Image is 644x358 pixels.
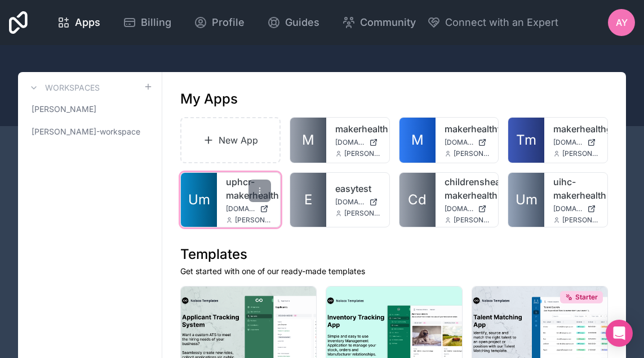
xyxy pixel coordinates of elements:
[27,122,153,142] a: [PERSON_NAME]-workspace
[411,131,424,149] span: M
[562,149,598,158] span: [PERSON_NAME][EMAIL_ADDRESS][DOMAIN_NAME]
[575,293,598,302] span: Starter
[181,173,217,227] a: Um
[285,15,319,30] span: Guides
[553,175,598,202] a: uihc-makerhealth
[48,10,109,35] a: Apps
[427,15,558,30] button: Connect with an Expert
[302,131,314,149] span: M
[185,10,254,35] a: Profile
[226,175,271,202] a: uphcr-makerhealth
[114,10,180,35] a: Billing
[445,138,474,147] span: [DOMAIN_NAME]
[553,122,598,136] a: makerhealthgeneraltest
[212,15,245,30] span: Profile
[335,138,365,147] span: [DOMAIN_NAME]
[27,81,100,95] a: Workspaces
[290,173,326,227] a: E
[290,118,326,163] a: M
[562,216,598,225] span: [PERSON_NAME][EMAIL_ADDRESS][DOMAIN_NAME]
[360,15,416,30] span: Community
[445,138,490,147] a: [DOMAIN_NAME]
[445,204,490,213] a: [DOMAIN_NAME]
[333,10,425,35] a: Community
[344,149,380,158] span: [PERSON_NAME][EMAIL_ADDRESS][DOMAIN_NAME]
[335,122,380,136] a: makerhealth
[454,216,490,225] span: [PERSON_NAME][EMAIL_ADDRESS][DOMAIN_NAME]
[335,182,380,195] a: easytest
[606,320,633,347] div: Open Intercom Messenger
[616,16,628,29] span: AY
[445,175,490,202] a: childrenshealth-makerhealth
[399,173,436,227] a: Cd
[27,99,153,119] a: [PERSON_NAME]
[553,138,583,147] span: [DOMAIN_NAME]
[141,15,171,30] span: Billing
[335,198,380,207] a: [DOMAIN_NAME]
[32,104,96,115] span: [PERSON_NAME]
[32,126,140,137] span: [PERSON_NAME]-workspace
[399,118,436,163] a: M
[454,149,490,158] span: [PERSON_NAME][EMAIL_ADDRESS][DOMAIN_NAME]
[180,266,608,277] p: Get started with one of our ready-made templates
[516,191,538,209] span: Um
[45,82,100,93] h3: Workspaces
[516,131,536,149] span: Tm
[508,118,544,163] a: Tm
[408,191,427,209] span: Cd
[445,204,474,213] span: [DOMAIN_NAME]
[445,15,558,30] span: Connect with an Expert
[335,198,365,207] span: [DOMAIN_NAME]
[344,209,380,218] span: [PERSON_NAME][EMAIL_ADDRESS][DOMAIN_NAME]
[553,204,598,213] a: [DOMAIN_NAME]
[335,138,380,147] a: [DOMAIN_NAME]
[226,204,271,213] a: [DOMAIN_NAME]
[180,245,608,263] h1: Templates
[258,10,328,35] a: Guides
[445,122,490,136] a: makerhealthtest
[235,216,271,225] span: [PERSON_NAME][EMAIL_ADDRESS][DOMAIN_NAME]
[180,117,281,163] a: New App
[304,191,312,209] span: E
[508,173,544,227] a: Um
[226,204,255,213] span: [DOMAIN_NAME]
[188,191,210,209] span: Um
[75,15,100,30] span: Apps
[553,204,583,213] span: [DOMAIN_NAME]
[180,90,238,108] h1: My Apps
[553,138,598,147] a: [DOMAIN_NAME]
